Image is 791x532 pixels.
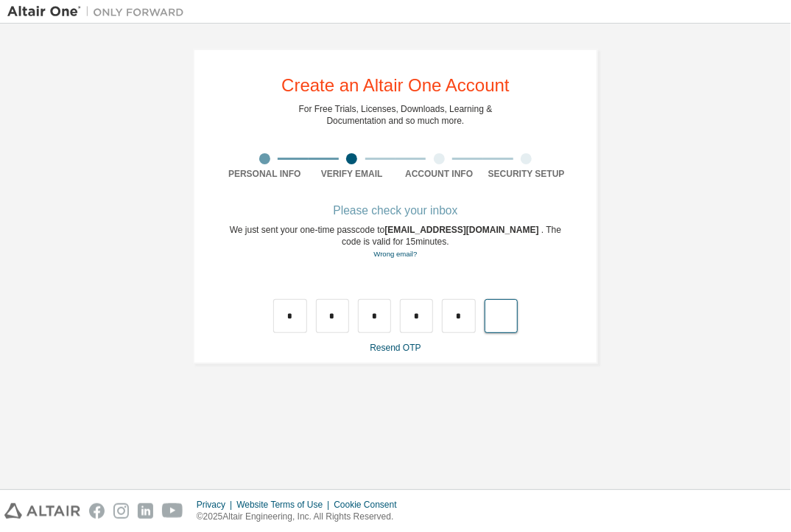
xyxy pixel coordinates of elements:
[4,503,80,519] img: altair_logo.svg
[299,103,493,127] div: For Free Trials, Licenses, Downloads, Learning & Documentation and so much more.
[7,4,191,19] img: Altair One
[309,168,396,180] div: Verify Email
[162,503,183,519] img: youtube.svg
[113,503,129,519] img: instagram.svg
[221,168,309,180] div: Personal Info
[395,168,483,180] div: Account Info
[236,499,334,511] div: Website Terms of Use
[221,224,570,260] div: We just sent your one-time passcode to . The code is valid for 15 minutes.
[89,503,105,519] img: facebook.svg
[384,225,541,235] span: [EMAIL_ADDRESS][DOMAIN_NAME]
[483,168,571,180] div: Security Setup
[281,77,510,94] div: Create an Altair One Account
[370,343,421,353] a: Resend OTP
[138,503,153,519] img: linkedin.svg
[197,499,236,511] div: Privacy
[197,511,406,523] p: © 2025 Altair Engineering, Inc. All Rights Reserved.
[221,206,570,215] div: Please check your inbox
[334,499,405,511] div: Cookie Consent
[373,250,417,258] a: Go back to the registration form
